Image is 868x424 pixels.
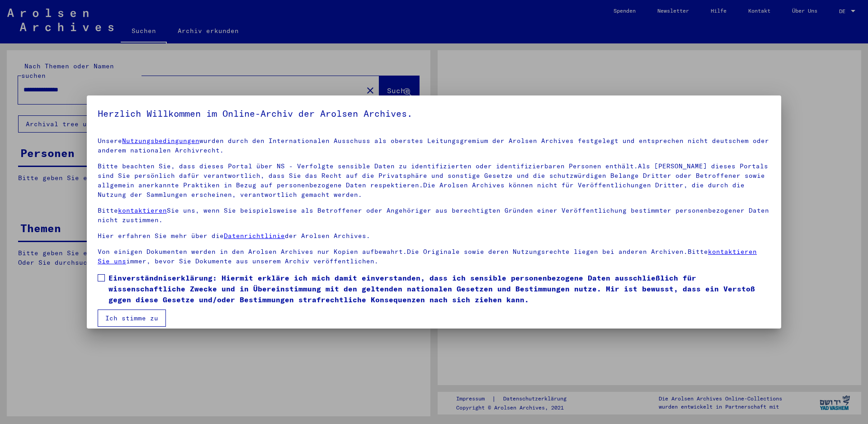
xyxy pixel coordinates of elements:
[224,232,285,240] a: Datenrichtlinie
[118,206,167,214] a: kontaktieren
[98,310,166,327] button: Ich stimme zu
[98,231,770,241] p: Hier erfahren Sie mehr über die der Arolsen Archives.
[98,206,770,225] p: Bitte Sie uns, wenn Sie beispielsweise als Betroffener oder Angehöriger aus berechtigten Gründen ...
[98,247,770,266] p: Von einigen Dokumenten werden in den Arolsen Archives nur Kopien aufbewahrt.Die Originale sowie d...
[108,272,770,305] span: Einverständniserklärung: Hiermit erkläre ich mich damit einverstanden, dass ich sensible personen...
[98,162,770,200] p: Bitte beachten Sie, dass dieses Portal über NS - Verfolgte sensible Daten zu identifizierten oder...
[122,137,199,145] a: Nutzungsbedingungen
[98,248,757,265] a: kontaktieren Sie uns
[98,136,770,155] p: Unsere wurden durch den Internationalen Ausschuss als oberstes Leitungsgremium der Arolsen Archiv...
[98,106,770,121] h5: Herzlich Willkommen im Online-Archiv der Arolsen Archives.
